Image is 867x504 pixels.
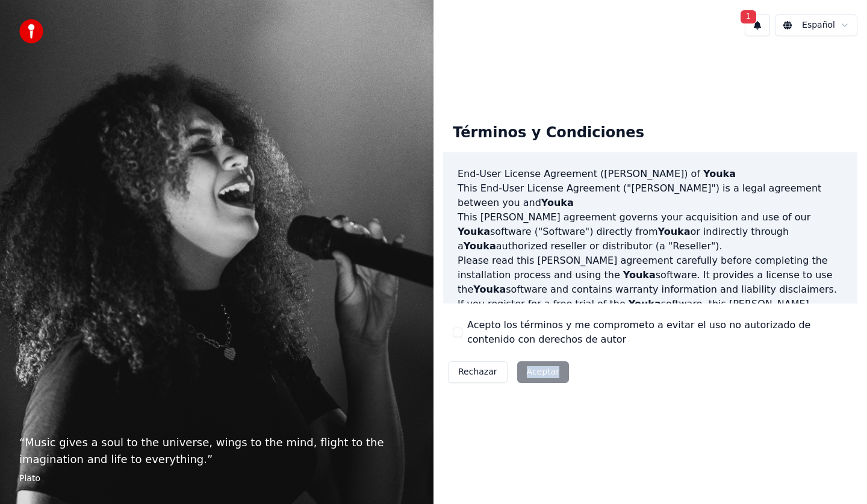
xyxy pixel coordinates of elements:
h3: End-User License Agreement ([PERSON_NAME]) of [458,167,843,181]
span: Youka [473,284,506,295]
span: Youka [629,298,661,310]
span: Youka [623,269,656,281]
span: 1 [741,10,756,23]
img: youka [19,19,43,43]
button: 1 [745,14,770,36]
span: Youka [541,197,574,208]
p: This [PERSON_NAME] agreement governs your acquisition and use of our software ("Software") direct... [458,210,843,254]
span: Youka [458,226,490,237]
label: Acepto los términos y me comprometo a evitar el uso no autorizado de contenido con derechos de autor [467,318,848,347]
button: Rechazar [448,361,508,383]
p: This End-User License Agreement ("[PERSON_NAME]") is a legal agreement between you and [458,181,843,210]
p: If you register for a free trial of the software, this [PERSON_NAME] agreement will also govern t... [458,297,843,369]
span: Youka [658,226,691,237]
footer: Plato [19,473,414,485]
p: “ Music gives a soul to the universe, wings to the mind, flight to the imagination and life to ev... [19,434,414,468]
div: Términos y Condiciones [443,114,654,152]
p: Please read this [PERSON_NAME] agreement carefully before completing the installation process and... [458,254,843,297]
span: Youka [464,240,496,252]
span: Youka [703,168,736,179]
